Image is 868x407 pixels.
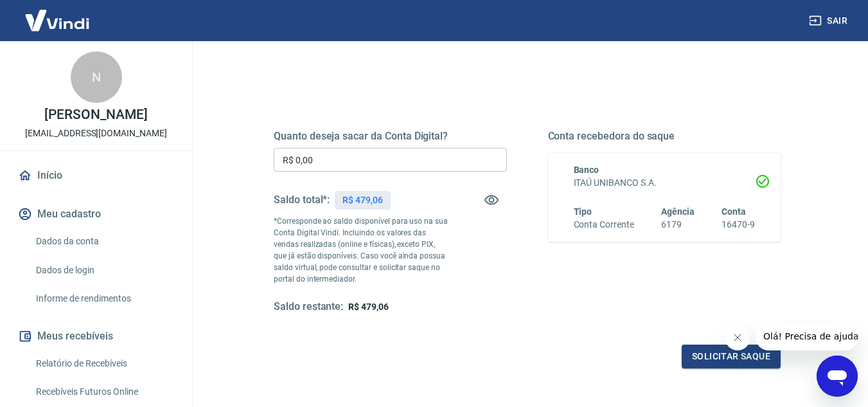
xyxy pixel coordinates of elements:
[574,176,756,190] h6: ITAÚ UNIBANCO S.A.
[722,206,746,217] span: Conta
[44,108,147,122] p: [PERSON_NAME]
[342,194,383,207] p: R$ 479,06
[15,200,177,228] button: Meu cadastro
[548,130,781,143] h5: Conta recebedora do saque
[274,130,507,143] h5: Quanto deseja sacar da Conta Digital?
[31,379,177,405] a: Recebíveis Futuros Online
[31,350,177,377] a: Relatório de Recebíveis
[725,325,750,350] iframe: Fechar mensagem
[15,1,99,40] img: Vindi
[661,206,695,217] span: Agência
[274,300,343,314] h5: Saldo restante:
[756,322,858,350] iframe: Mensagem da empresa
[806,9,853,33] button: Sair
[661,218,695,231] h6: 6179
[682,345,781,368] button: Solicitar saque
[574,165,599,175] span: Banco
[574,206,592,217] span: Tipo
[348,302,389,312] span: R$ 479,06
[15,161,177,190] a: Início
[722,218,755,231] h6: 16470-9
[31,285,177,312] a: Informe de rendimentos
[8,9,108,19] span: Olá! Precisa de ajuda?
[31,228,177,255] a: Dados da conta
[15,322,177,350] button: Meus recebíveis
[574,218,634,231] h6: Conta Corrente
[71,51,122,103] div: N
[274,194,330,206] h5: Saldo total*:
[274,215,448,285] p: *Corresponde ao saldo disponível para uso na sua Conta Digital Vindi. Incluindo os valores das ve...
[25,127,167,140] p: [EMAIL_ADDRESS][DOMAIN_NAME]
[817,356,858,397] iframe: Botão para abrir a janela de mensagens
[31,257,177,284] a: Dados de login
